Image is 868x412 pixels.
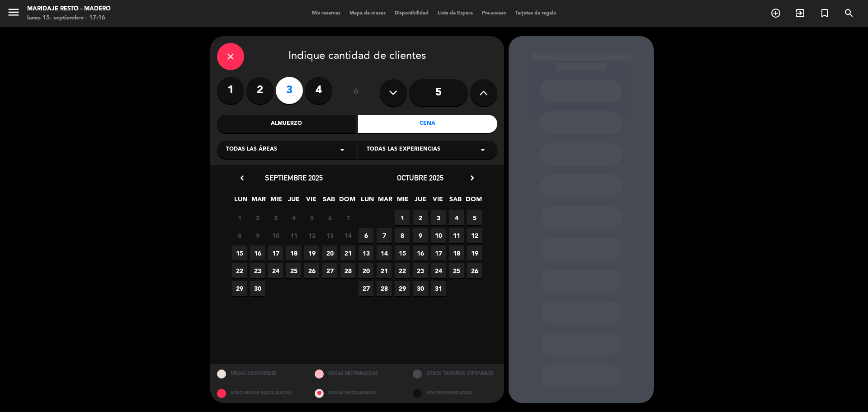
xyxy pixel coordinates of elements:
[367,145,440,154] span: Todas las experiencias
[359,228,373,243] span: 6
[795,8,806,19] i: exit_to_app
[304,194,319,209] span: VIE
[477,11,511,16] span: Pre-acceso
[225,51,236,62] i: close
[431,263,446,278] span: 24
[413,281,428,296] span: 30
[232,246,247,260] span: 15
[308,384,406,403] div: MESAS BLOQUEADAS
[345,11,390,16] span: Mapa de mesas
[322,263,337,278] span: 27
[322,246,337,260] span: 20
[395,210,410,225] span: 1
[340,263,355,278] span: 28
[286,263,301,278] span: 25
[210,364,308,384] div: MESAS DISPONIBLES
[406,364,504,384] div: OTROS TAMAÑOS DIPONIBLES
[232,228,247,243] span: 8
[395,194,410,209] span: MIE
[322,228,337,243] span: 13
[232,210,247,225] span: 1
[250,281,265,296] span: 30
[395,263,410,278] span: 22
[340,210,355,225] span: 7
[477,144,488,155] i: arrow_drop_down
[377,194,392,209] span: MAR
[305,77,332,104] label: 4
[268,246,283,260] span: 17
[413,194,428,209] span: JUE
[431,210,446,225] span: 3
[467,263,482,278] span: 26
[448,194,463,209] span: SAB
[217,115,356,133] div: Almuerzo
[304,210,319,225] span: 5
[413,228,428,243] span: 9
[265,173,323,182] span: septiembre 2025
[377,281,392,296] span: 28
[430,194,445,209] span: VIE
[308,364,406,384] div: MESAS RESTRINGIDAS
[307,11,345,16] span: Mis reservas
[449,263,464,278] span: 25
[268,228,283,243] span: 10
[232,263,247,278] span: 22
[377,228,392,243] span: 7
[286,228,301,243] span: 11
[819,8,830,19] i: turned_in_not
[340,246,355,260] span: 21
[413,210,428,225] span: 2
[304,263,319,278] span: 26
[770,8,781,19] i: add_circle_outline
[276,77,303,104] label: 3
[844,8,854,19] i: search
[390,11,433,16] span: Disponibilidad
[286,246,301,260] span: 18
[27,5,111,14] div: Maridaje Resto - Madero
[237,173,247,183] i: chevron_left
[340,228,355,243] span: 14
[359,263,373,278] span: 20
[322,210,337,225] span: 6
[358,115,497,133] div: Cena
[377,246,392,260] span: 14
[511,11,561,16] span: Tarjetas de regalo
[268,210,283,225] span: 3
[304,246,319,260] span: 19
[268,263,283,278] span: 24
[250,210,265,225] span: 2
[467,210,482,225] span: 5
[250,263,265,278] span: 23
[467,173,477,183] i: chevron_right
[321,194,336,209] span: SAB
[360,194,375,209] span: LUN
[337,144,348,155] i: arrow_drop_down
[466,194,481,209] span: DOM
[250,228,265,243] span: 9
[339,194,354,209] span: DOM
[246,77,274,104] label: 2
[226,145,277,154] span: Todas las áreas
[431,246,446,260] span: 17
[395,281,410,296] span: 29
[431,228,446,243] span: 10
[232,281,247,296] span: 29
[395,228,410,243] span: 8
[286,210,301,225] span: 4
[341,77,371,109] div: ó
[467,228,482,243] span: 12
[251,194,266,209] span: MAR
[431,281,446,296] span: 31
[7,5,20,19] i: menu
[449,228,464,243] span: 11
[286,194,301,209] span: JUE
[359,281,373,296] span: 27
[395,246,410,260] span: 15
[449,210,464,225] span: 4
[449,246,464,260] span: 18
[467,246,482,260] span: 19
[377,263,392,278] span: 21
[250,246,265,260] span: 16
[433,11,477,16] span: Lista de Espera
[269,194,283,209] span: MIE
